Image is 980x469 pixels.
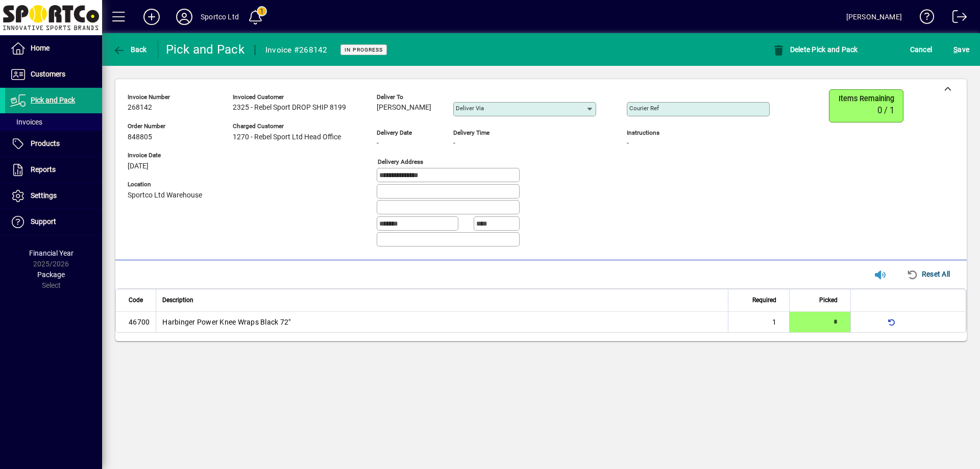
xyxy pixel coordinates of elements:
[953,41,969,58] span: ave
[770,40,861,59] button: Delete Pick and Pack
[377,139,379,147] span: -
[910,41,933,58] span: Cancel
[31,44,50,52] span: Home
[953,45,958,54] span: S
[113,45,147,54] span: Back
[166,41,244,58] div: Pick and Pack
[31,96,75,104] span: Pick and Pack
[128,191,202,200] span: Sportco Ltd Warehouse
[627,130,770,136] span: Instructions
[233,104,346,112] span: 2325 - Rebel Sport DROP SHIP 8199
[265,42,328,58] div: Invoice #268142
[128,104,152,112] span: 268142
[5,183,102,209] a: Settings
[5,209,102,235] a: Support
[728,312,789,332] td: 1
[10,118,42,126] span: Invoices
[31,191,57,200] span: Settings
[31,217,56,226] span: Support
[5,36,102,61] a: Home
[912,2,935,35] a: Knowledge Base
[752,294,776,306] span: Required
[128,162,149,170] span: [DATE]
[345,46,383,53] span: In Progress
[819,294,838,306] span: Picked
[168,8,201,26] button: Profile
[908,40,935,59] button: Cancel
[110,40,150,59] button: Back
[846,9,902,25] div: [PERSON_NAME]
[5,157,102,183] a: Reports
[5,131,102,157] a: Products
[233,133,341,141] span: 1270 - Rebel Sport Ltd Head Office
[156,312,728,332] td: Harbinger Power Knee Wraps Black 72"
[456,105,484,112] mat-label: Deliver via
[128,152,202,159] span: Invoice Date
[128,181,202,188] span: Location
[233,123,346,130] span: Charged customer
[128,123,202,130] span: Order number
[135,8,168,26] button: Add
[453,130,514,136] span: Delivery time
[129,294,143,306] span: Code
[201,9,239,25] div: Sportco Ltd
[906,266,950,282] span: Reset All
[945,2,967,35] a: Logout
[29,249,73,257] span: Financial Year
[377,130,438,136] span: Delivery date
[902,265,954,283] button: Reset All
[128,133,152,141] span: 848805
[37,270,65,279] span: Package
[453,139,455,147] span: -
[102,40,158,59] app-page-header-button: Back
[31,70,65,78] span: Customers
[162,294,193,306] span: Description
[5,113,102,131] a: Invoices
[31,139,60,147] span: Products
[951,40,972,59] button: Save
[116,312,156,332] td: 46700
[772,45,858,54] span: Delete Pick and Pack
[629,105,659,112] mat-label: Courier Ref
[5,62,102,87] a: Customers
[31,165,56,174] span: Reports
[877,106,894,115] span: 0 / 1
[377,104,431,112] span: [PERSON_NAME]
[627,139,629,147] span: -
